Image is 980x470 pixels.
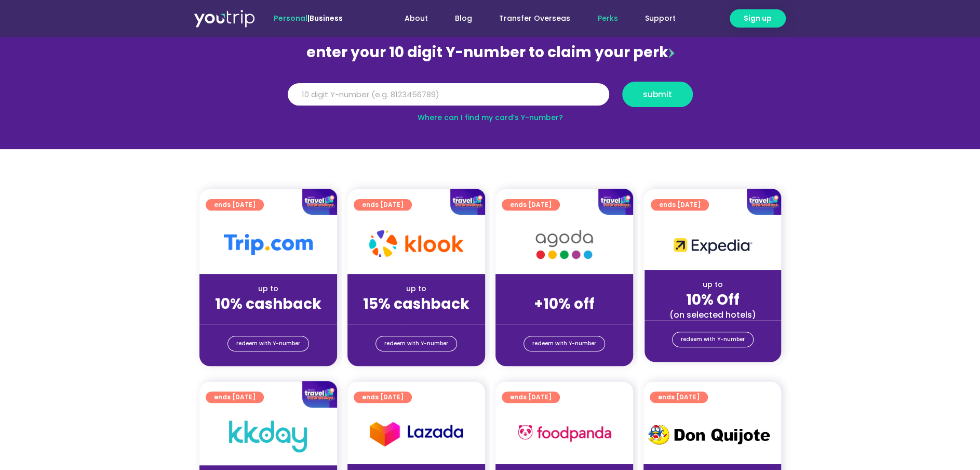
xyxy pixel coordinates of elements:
a: Transfer Overseas [486,9,584,28]
div: (for stays only) [504,314,625,324]
a: Business [310,13,343,23]
span: redeem with Y-number [384,336,448,351]
span: redeem with Y-number [236,336,300,351]
span: Sign up [744,13,772,24]
strong: +10% off [534,294,595,314]
span: up to [555,283,574,294]
span: redeem with Y-number [681,332,745,347]
a: ends [DATE] [650,391,708,403]
input: 10 digit Y-number (e.g. 8123456789) [288,83,609,106]
div: (on selected hotels) [653,309,773,320]
a: About [391,9,441,28]
a: redeem with Y-number [375,336,457,351]
nav: Menu [371,9,689,28]
span: ends [DATE] [362,391,404,403]
strong: 10% Off [686,290,740,310]
a: redeem with Y-number [227,336,309,351]
strong: 10% cashback [215,294,321,314]
button: submit [622,82,693,107]
a: Where can I find my card’s Y-number? [418,112,563,123]
div: enter your 10 digit Y-number to claim your perk [283,39,698,66]
span: | [274,13,343,23]
span: ends [DATE] [658,391,700,403]
a: redeem with Y-number [672,332,754,347]
a: redeem with Y-number [523,336,605,351]
strong: 15% cashback [363,294,469,314]
span: redeem with Y-number [532,336,596,351]
div: up to [208,283,329,294]
span: Personal [274,13,307,23]
a: Perks [584,9,631,28]
div: up to [356,283,477,294]
a: Support [631,9,689,28]
a: ends [DATE] [354,391,412,403]
form: Y Number [288,82,693,115]
a: ends [DATE] [502,391,560,403]
div: (for stays only) [208,314,329,324]
a: Blog [441,9,486,28]
div: (for stays only) [356,314,477,324]
span: ends [DATE] [510,391,552,403]
div: up to [653,279,773,290]
span: submit [643,90,672,98]
a: Sign up [730,9,786,28]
